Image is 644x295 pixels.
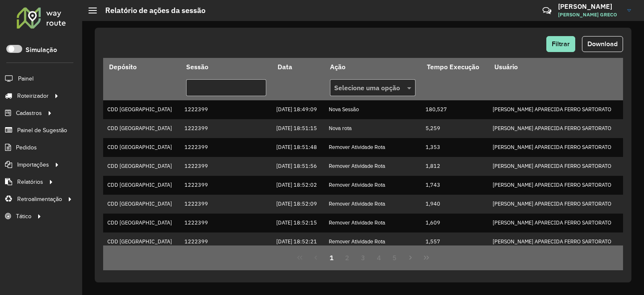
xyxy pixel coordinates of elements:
td: Remover Atividade Rota [324,176,421,195]
td: Remover Atividade Rota [324,232,421,251]
td: [DATE] 18:51:56 [272,157,324,176]
td: [PERSON_NAME] APARECIDA FERRO SARTORATO [488,195,623,214]
span: Importações [17,160,49,169]
td: [PERSON_NAME] APARECIDA FERRO SARTORATO [488,119,623,138]
span: [PERSON_NAME] GRECO [558,11,621,18]
td: CDD [GEOGRAPHIC_DATA] [103,100,180,119]
span: Download [587,40,618,47]
span: Painel [18,74,34,83]
td: 1,743 [421,176,488,195]
td: CDD [GEOGRAPHIC_DATA] [103,157,180,176]
td: 1222399 [180,232,272,251]
span: Relatórios [17,178,43,186]
td: [PERSON_NAME] APARECIDA FERRO SARTORATO [488,176,623,195]
button: 1 [324,250,340,266]
td: 1,353 [421,138,488,157]
th: Usuário [488,58,623,76]
th: Depósito [103,58,180,76]
td: [PERSON_NAME] APARECIDA FERRO SARTORATO [488,214,623,232]
td: 1222399 [180,214,272,232]
td: CDD [GEOGRAPHIC_DATA] [103,138,180,157]
td: 1,812 [421,157,488,176]
button: Last Page [418,250,434,266]
td: [PERSON_NAME] APARECIDA FERRO SARTORATO [488,138,623,157]
td: [DATE] 18:49:09 [272,100,324,119]
th: Sessão [180,58,272,76]
td: 180,527 [421,100,488,119]
button: Download [582,36,623,52]
button: 4 [371,250,387,266]
td: CDD [GEOGRAPHIC_DATA] [103,195,180,214]
td: [DATE] 18:52:15 [272,214,324,232]
th: Data [272,58,324,76]
span: Roteirizador [17,91,49,100]
td: Remover Atividade Rota [324,157,421,176]
td: [DATE] 18:52:09 [272,195,324,214]
button: 2 [339,250,355,266]
td: 1,557 [421,232,488,251]
td: 1222399 [180,138,272,157]
span: Pedidos [16,143,37,152]
td: 1222399 [180,100,272,119]
td: CDD [GEOGRAPHIC_DATA] [103,214,180,232]
td: Remover Atividade Rota [324,195,421,214]
td: [DATE] 18:51:15 [272,119,324,138]
td: 1222399 [180,195,272,214]
td: CDD [GEOGRAPHIC_DATA] [103,176,180,195]
h2: Relatório de ações da sessão [97,6,205,15]
button: 3 [355,250,371,266]
td: 1,940 [421,195,488,214]
td: 1222399 [180,157,272,176]
td: [DATE] 18:51:48 [272,138,324,157]
a: Contato Rápido [538,2,556,20]
label: Simulação [26,45,57,55]
button: Filtrar [546,36,575,52]
td: Nova Sessão [324,100,421,119]
span: Cadastros [16,109,42,117]
td: 1222399 [180,176,272,195]
button: 5 [387,250,403,266]
th: Ação [324,58,421,76]
th: Tempo Execução [421,58,488,76]
td: Remover Atividade Rota [324,214,421,232]
td: 1222399 [180,119,272,138]
td: 1,609 [421,214,488,232]
h3: [PERSON_NAME] [558,3,621,10]
span: Retroalimentação [17,195,62,204]
td: CDD [GEOGRAPHIC_DATA] [103,232,180,251]
span: Filtrar [552,40,570,47]
td: 5,259 [421,119,488,138]
td: [DATE] 18:52:21 [272,232,324,251]
button: Next Page [402,250,418,266]
td: [PERSON_NAME] APARECIDA FERRO SARTORATO [488,157,623,176]
td: CDD [GEOGRAPHIC_DATA] [103,119,180,138]
span: Tático [16,212,31,221]
td: [PERSON_NAME] APARECIDA FERRO SARTORATO [488,100,623,119]
td: [DATE] 18:52:02 [272,176,324,195]
td: Nova rota [324,119,421,138]
span: Painel de Sugestão [17,126,67,135]
td: [PERSON_NAME] APARECIDA FERRO SARTORATO [488,232,623,251]
td: Remover Atividade Rota [324,138,421,157]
